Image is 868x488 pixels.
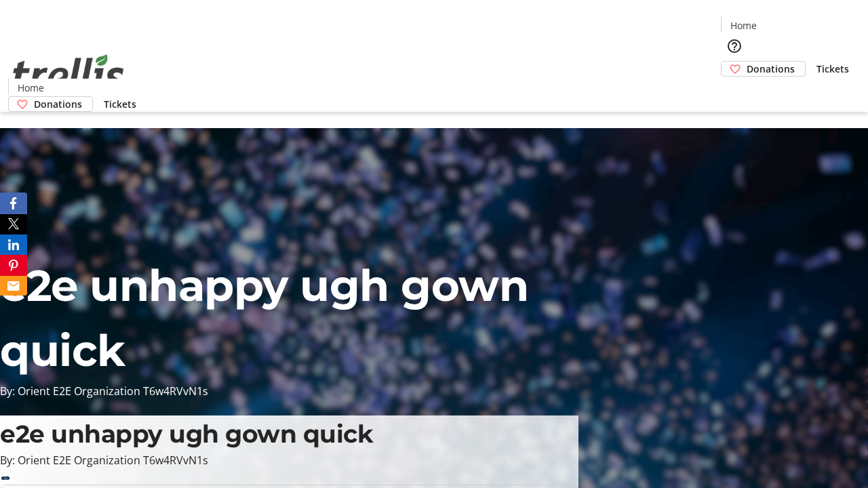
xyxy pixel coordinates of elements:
span: Home [730,18,757,33]
span: Home [18,81,44,95]
button: Help [721,33,748,60]
a: Home [9,81,52,95]
a: Donations [8,96,93,112]
a: Tickets [93,97,147,111]
span: Tickets [816,62,849,76]
a: Donations [721,61,806,77]
a: Home [722,18,765,33]
span: Donations [34,97,82,111]
button: Cart [721,77,748,104]
span: Donations [747,62,795,76]
img: Orient E2E Organization T6w4RVvN1s's Logo [8,39,129,107]
a: Tickets [806,62,860,76]
span: Tickets [104,97,136,111]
